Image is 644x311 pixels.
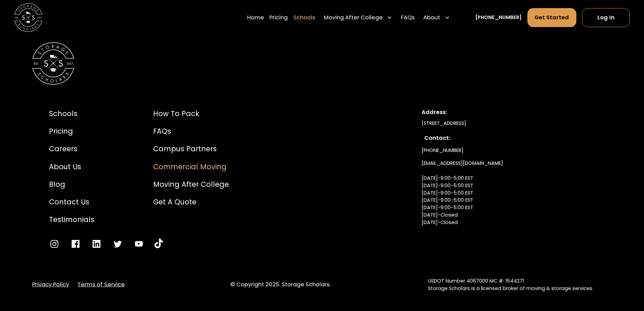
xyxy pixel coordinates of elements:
[32,42,74,85] img: Storage Scholars Logomark.
[153,179,229,190] a: Moving After College
[153,108,229,119] a: How to Pack
[422,120,595,127] div: [STREET_ADDRESS]
[49,197,94,207] a: Contact Us
[91,239,102,249] a: Go to LinkedIn
[49,108,94,119] a: Schools
[49,126,94,136] a: Pricing
[527,8,577,27] a: Get Started
[293,8,315,27] a: Schools
[423,14,440,22] div: About
[14,3,42,31] img: Storage Scholars main logo
[247,8,264,27] a: Home
[422,108,595,117] div: Address:
[422,157,503,244] a: [EMAIL_ADDRESS][DOMAIN_NAME][DATE]-9:00-5:00 EST[DATE]-9:00-5:00 EST[DATE]-9:00-5:00 EST[DATE]-9:...
[153,161,229,172] a: Commercial Moving
[154,239,163,249] a: Go to YouTube
[112,239,123,249] a: Go to Twitter
[134,239,144,249] a: Go to YouTube
[475,14,522,21] a: [PHONE_NUMBER]
[49,239,59,249] a: Go to Instagram
[321,8,396,27] div: Moving After College
[153,126,229,136] a: FAQs
[70,239,81,249] a: Go to Facebook
[49,179,94,190] a: Blog
[269,8,288,27] a: Pricing
[230,281,414,289] div: © Copyright 2025. Storage Scholars.
[49,143,94,154] a: Careers
[421,8,453,27] div: About
[153,197,229,207] a: Get a Quote
[153,143,229,154] a: Campus Partners
[324,14,383,22] div: Moving After College
[32,281,69,289] a: Privacy Policy
[422,144,463,157] a: [PHONE_NUMBER]
[424,134,592,142] div: Contact:
[49,161,94,172] a: About Us
[49,214,94,225] a: Testimonials
[582,8,630,27] a: Log In
[401,8,415,27] a: FAQs
[77,281,125,289] a: Terms of Service
[428,277,612,292] div: USDOT Number 4067000 MC #: 1544271 Storage Scholars is a licensed broker of moving & storage serv...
